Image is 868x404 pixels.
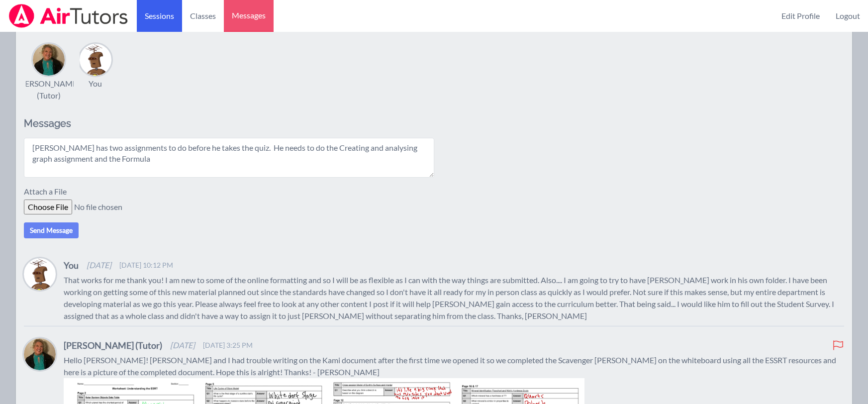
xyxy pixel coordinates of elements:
[64,338,162,352] h4: [PERSON_NAME] (Tutor)
[18,78,80,101] div: [PERSON_NAME] (Tutor)
[24,117,434,130] h2: Messages
[24,138,434,178] textarea: [PERSON_NAME] has two assignments to do before he takes the quiz. He needs to do the Creating and...
[232,9,266,21] span: Messages
[170,339,195,351] span: [DATE]
[64,274,844,322] p: That works for me thank you! I am new to some of the online formatting and so I will be as flexib...
[203,340,253,350] span: [DATE] 3:25 PM
[87,259,111,271] span: [DATE]
[24,186,73,200] label: Attach a File
[64,258,79,272] h4: You
[64,354,844,378] p: Hello [PERSON_NAME]! [PERSON_NAME] and I had trouble writing on the Kami document after the first...
[24,338,56,370] img: Amy Ayers
[119,260,173,270] span: [DATE] 10:12 PM
[80,44,111,76] img: Tiffany Haig
[33,44,65,76] img: Amy Ayers
[89,78,102,90] div: You
[24,258,56,290] img: Tiffany Haig
[24,222,79,238] button: Send Message
[8,4,129,28] img: Airtutors Logo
